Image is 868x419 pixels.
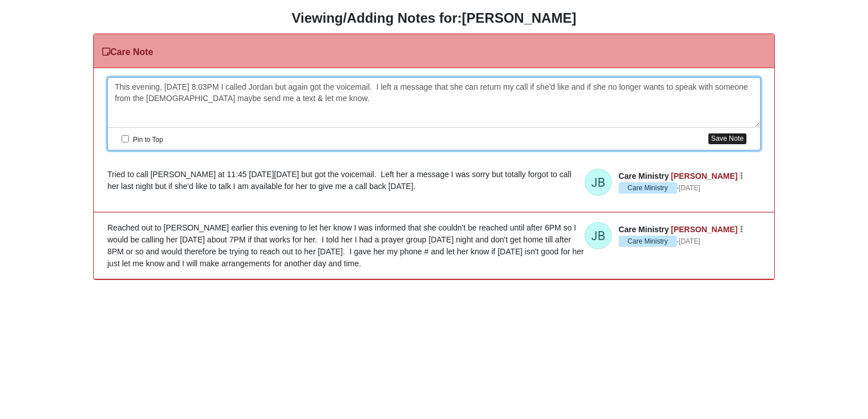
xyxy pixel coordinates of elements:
span: Care Ministry [619,225,669,234]
div: This evening, [DATE] 8:03PM I called Jordan but again got the voicemail. I left a message that sh... [108,78,760,128]
a: [PERSON_NAME] [671,171,737,181]
span: Care Ministry [619,182,677,194]
h3: Care Note [102,47,153,57]
span: Care Ministry [619,171,669,181]
img: Judy Boyle [585,222,612,249]
input: Pin to Top [122,135,129,143]
div: Reached out to [PERSON_NAME] earlier this evening to let her know I was informed that she couldn'... [107,222,761,270]
a: [DATE] [679,183,700,193]
strong: [PERSON_NAME] [462,10,576,26]
span: · [619,182,679,194]
time: September 27, 2025, 11:46 AM [679,184,700,192]
h3: Viewing/Adding Notes for: [9,10,859,27]
span: Pin to Top [133,136,163,144]
button: Save Note [708,133,746,144]
a: [PERSON_NAME] [671,225,737,234]
span: · [619,236,679,247]
time: September 24, 2025, 10:32 PM [679,237,700,245]
img: Judy Boyle [585,169,612,196]
a: [DATE] [679,236,700,246]
div: Tried to call [PERSON_NAME] at 11:45 [DATE][DATE] but got the voicemail. Left her a message I was... [107,169,761,192]
span: Care Ministry [619,236,677,247]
